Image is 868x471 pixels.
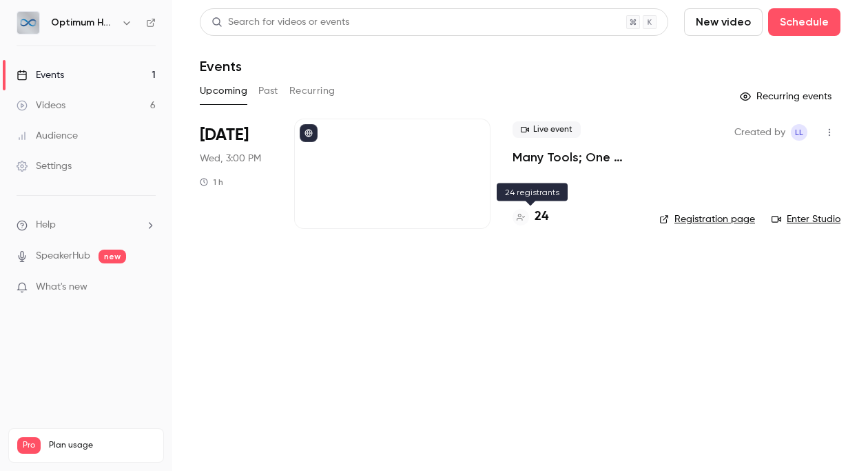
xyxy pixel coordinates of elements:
[768,8,840,36] button: Schedule
[17,99,65,112] div: Videos
[36,218,56,232] span: Help
[289,80,335,102] button: Recurring
[200,80,247,102] button: Upcoming
[535,208,548,226] h4: 24
[513,121,581,138] span: Live event
[211,15,349,30] div: Search for videos or events
[99,250,126,263] span: new
[17,437,41,454] span: Pro
[659,212,755,226] a: Registration page
[17,159,72,173] div: Settings
[200,177,223,188] div: 1 h
[734,124,785,141] span: Created by
[200,124,249,146] span: [DATE]
[513,208,548,226] a: 24
[795,124,803,141] span: LL
[17,218,156,232] li: help-dropdown-opener
[139,281,156,294] iframe: Noticeable Trigger
[772,212,840,226] a: Enter Studio
[513,149,637,166] a: Many Tools; One Portal: The Healthcare Best Practice for Employee Efficiency
[258,80,278,102] button: Past
[791,124,807,141] span: Lindsay Laidlaw
[17,68,64,82] div: Events
[200,119,272,229] div: Sep 24 Wed, 3:00 PM (America/Halifax)
[734,86,840,108] button: Recurring events
[684,8,763,36] button: New video
[36,249,90,263] a: SpeakerHub
[51,16,116,30] h6: Optimum Healthcare IT
[17,129,78,143] div: Audience
[200,58,242,74] h1: Events
[49,440,155,451] span: Plan usage
[17,12,39,34] img: Optimum Healthcare IT
[200,152,261,166] span: Wed, 3:00 PM
[36,280,87,294] span: What's new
